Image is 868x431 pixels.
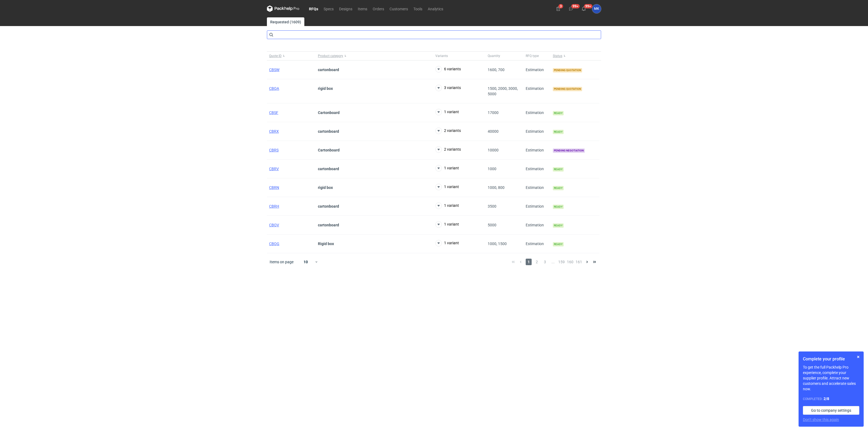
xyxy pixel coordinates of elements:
a: Items [355,5,370,12]
a: Tools [411,5,425,12]
a: CBQG [269,242,279,246]
button: Product category [316,52,433,60]
strong: rigid box [318,86,333,91]
a: RFQs [306,5,321,12]
a: CBRN [269,185,279,190]
span: 10000 [488,148,499,152]
a: Analytics [425,5,446,12]
a: Go to company settings [803,406,859,415]
span: Quantity [488,54,500,58]
a: CBRV [269,167,279,171]
div: Estimation [524,141,551,160]
span: 1000, 800 [488,185,505,190]
span: 5000 [488,223,496,227]
span: 1 [526,259,532,265]
strong: cartonboard [318,223,339,227]
span: 161 [576,259,582,265]
span: Product category [318,54,343,58]
span: Ready [553,242,564,246]
button: 99+ [579,4,588,13]
span: 160 [567,259,573,265]
button: 1 variant [435,240,459,246]
span: Ready [553,167,564,172]
span: Pending quotation [553,68,582,72]
span: Ready [553,130,564,134]
button: Don’t show this again [803,417,839,422]
span: 159 [558,259,565,265]
strong: cartonboard [318,167,339,171]
button: Status [551,52,599,60]
span: Pending quotation [553,87,582,91]
button: Quote ID [267,52,316,60]
span: 1600, 700 [488,68,505,72]
button: 1 variant [435,109,459,115]
a: Requested (1609) [267,17,304,26]
strong: cartonboard [318,204,339,208]
a: Designs [336,5,355,12]
span: Status [553,54,562,58]
strong: Rigid box [318,242,334,246]
div: Estimation [524,234,551,253]
div: Estimation [524,79,551,103]
button: 3 variants [435,85,461,91]
strong: Cartonboard [318,110,340,115]
div: Estimation [524,122,551,141]
button: 99+ [567,4,575,13]
a: Customers [387,5,411,12]
button: 3 [554,4,563,13]
div: Estimation [524,160,551,178]
button: MK [592,4,601,13]
span: Ready [553,186,564,190]
span: 17000 [488,110,499,115]
a: CBRX [269,129,279,134]
a: CBRS [269,148,279,152]
div: Marcin Kaczyński [592,4,601,13]
div: Estimation [524,178,551,197]
button: 6 variants [435,66,461,72]
a: Specs [321,5,336,12]
div: Completed: [803,396,859,402]
strong: cartonboard [318,68,339,72]
span: Quote ID [269,54,282,58]
div: Estimation [524,61,551,79]
span: Ready [553,223,564,228]
span: Ready [553,205,564,209]
button: 1 variant [435,202,459,209]
div: Estimation [524,103,551,122]
a: CBRH [269,204,279,208]
span: 1000, 1500 [488,242,507,246]
div: Estimation [524,216,551,234]
a: CBSF [269,110,278,115]
span: Pending negotiation [553,148,585,153]
button: Skip for now [855,354,861,360]
strong: Cartonboard [318,148,340,152]
span: 2 [534,259,540,265]
div: Estimation [524,197,551,216]
strong: rigid box [318,185,333,190]
h1: Complete your profile [803,356,859,362]
span: 1000 [488,167,496,171]
span: 3 [542,259,548,265]
a: CBSW [269,68,279,72]
button: 2 variants [435,128,461,134]
a: CBQA [269,86,279,91]
a: Orders [370,5,387,12]
span: 1500, 2000, 3000, 5000 [488,86,518,96]
span: 3500 [488,204,496,208]
a: CBQV [269,223,279,227]
span: RFQ type [526,54,539,58]
strong: cartonboard [318,129,339,134]
span: ... [550,259,556,265]
span: Variants [435,54,448,58]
